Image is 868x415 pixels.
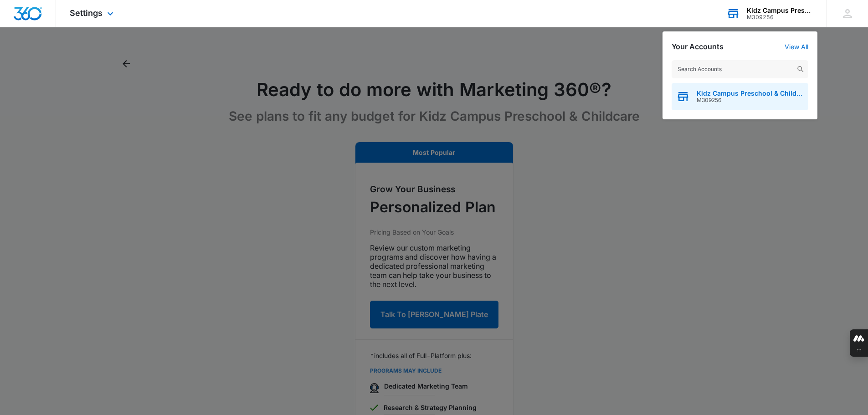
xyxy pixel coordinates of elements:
button: Kidz Campus Preschool & ChildcareM309256 [672,83,808,110]
div: account id [747,14,813,20]
span: M309256 [697,97,804,103]
a: View All [785,43,808,51]
span: Settings [70,8,103,18]
div: account name [747,7,813,14]
span: Kidz Campus Preschool & Childcare [697,90,804,97]
input: Search Accounts [672,60,808,78]
h2: Your Accounts [672,42,724,51]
